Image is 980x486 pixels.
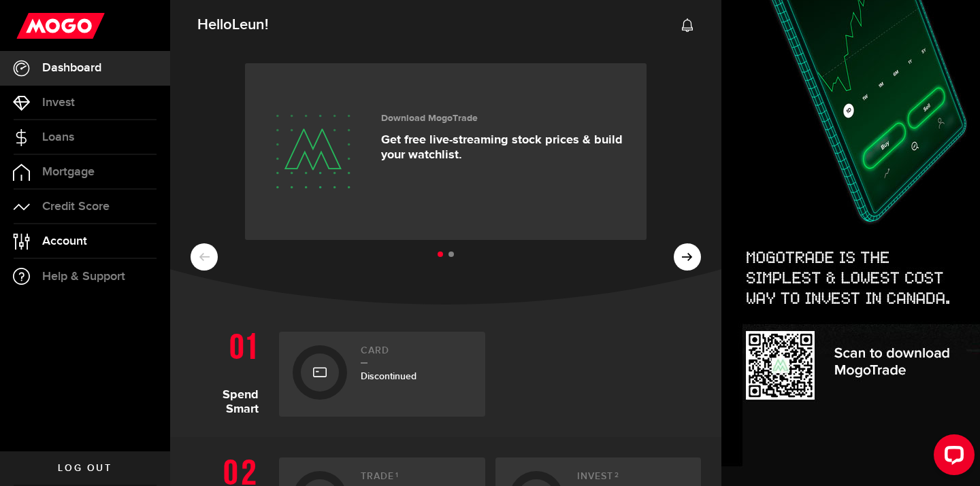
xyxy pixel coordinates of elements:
[232,16,265,34] span: Leun
[42,131,74,143] span: Loans
[923,429,980,486] iframe: LiveChat chat widget
[42,166,95,178] span: Mortgage
[42,201,110,213] span: Credit Score
[245,63,647,240] a: Download MogoTrade Get free live-streaming stock prices & build your watchlist.
[395,471,399,479] sup: 1
[615,471,619,479] sup: 2
[361,370,416,382] span: Discontinued
[42,235,87,247] span: Account
[42,97,75,109] span: Invest
[361,345,472,364] h2: Card
[381,113,626,124] h3: Download MogoTrade
[42,62,101,74] span: Dashboard
[381,133,626,162] p: Get free live-streaming stock prices & build your watchlist.
[191,325,269,417] h1: Spend Smart
[197,11,268,39] span: Hello !
[58,464,112,473] span: Log out
[279,332,485,417] a: CardDiscontinued
[42,271,125,283] span: Help & Support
